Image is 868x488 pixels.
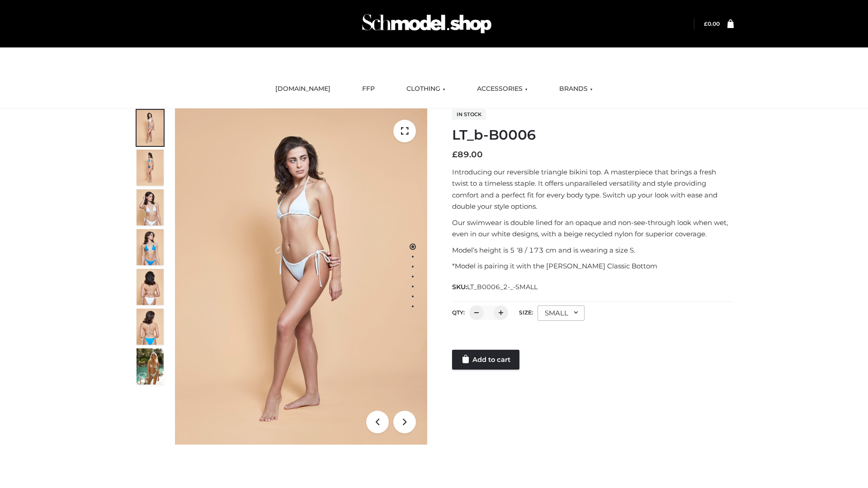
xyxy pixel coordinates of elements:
[269,79,337,99] a: [DOMAIN_NAME]
[400,79,452,99] a: CLOTHING
[452,109,486,120] span: In stock
[137,110,164,146] img: ArielClassicBikiniTop_CloudNine_AzureSky_OW114ECO_1-scaled.jpg
[538,305,585,321] div: SMALL
[452,127,734,143] h1: LT_b-B0006
[452,244,734,256] p: Model’s height is 5 ‘8 / 173 cm and is wearing a size S.
[467,283,538,291] span: LT_B0006_2-_-SMALL
[452,309,465,316] label: QTY:
[452,260,734,272] p: *Model is pairing it with the [PERSON_NAME] Classic Bottom
[452,217,734,240] p: Our swimwear is double lined for an opaque and non-see-through look when wet, even in our white d...
[552,79,599,99] a: BRANDS
[137,189,164,225] img: ArielClassicBikiniTop_CloudNine_AzureSky_OW114ECO_3-scaled.jpg
[452,150,483,160] bdi: 89.00
[704,20,720,27] bdi: 0.00
[519,309,533,316] label: Size:
[452,166,734,212] p: Introducing our reversible triangle bikini top. A masterpiece that brings a fresh twist to a time...
[137,150,164,186] img: ArielClassicBikiniTop_CloudNine_AzureSky_OW114ECO_2-scaled.jpg
[452,282,538,292] span: SKU:
[704,20,708,27] span: £
[355,79,382,99] a: FFP
[175,108,427,445] img: ArielClassicBikiniTop_CloudNine_AzureSky_OW114ECO_1
[359,6,495,42] img: Schmodel Admin 964
[137,348,164,385] img: Arieltop_CloudNine_AzureSky2.jpg
[137,309,164,345] img: ArielClassicBikiniTop_CloudNine_AzureSky_OW114ECO_8-scaled.jpg
[704,20,720,27] a: £0.00
[452,150,458,160] span: £
[137,269,164,305] img: ArielClassicBikiniTop_CloudNine_AzureSky_OW114ECO_7-scaled.jpg
[452,350,519,370] a: Add to cart
[470,79,534,99] a: ACCESSORIES
[137,229,164,265] img: ArielClassicBikiniTop_CloudNine_AzureSky_OW114ECO_4-scaled.jpg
